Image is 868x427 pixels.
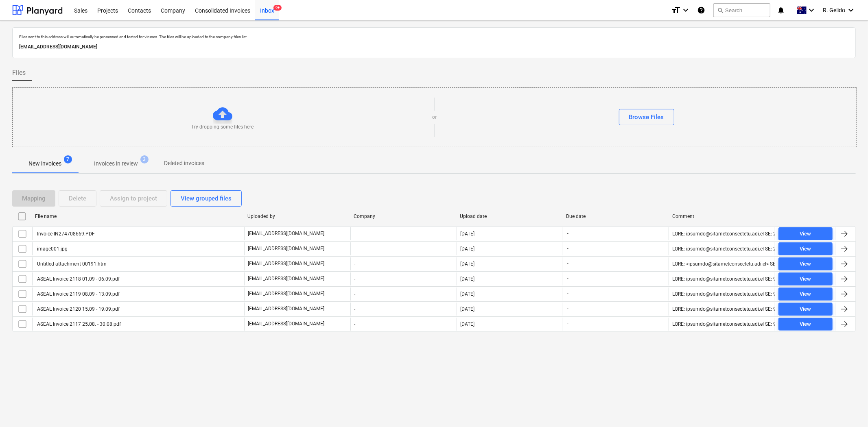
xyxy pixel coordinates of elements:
div: - [350,303,457,316]
span: - [566,260,570,267]
div: File name [35,213,241,219]
div: - [350,288,457,301]
div: View [800,305,811,314]
p: [EMAIL_ADDRESS][DOMAIN_NAME] [19,43,849,51]
div: View [800,290,811,299]
p: or [432,114,437,121]
span: - [566,275,570,282]
div: Upload date [460,213,560,219]
div: View grouped files [181,193,232,204]
span: 7 [64,155,72,163]
p: Deleted invoices [164,159,204,168]
span: - [566,320,570,327]
div: [DATE] [460,261,474,267]
button: View grouped files [171,190,242,207]
div: [DATE] [460,246,474,252]
button: View [778,227,833,240]
i: Knowledge base [697,5,705,15]
div: - [350,272,457,285]
p: Try dropping some files here [191,124,254,131]
div: ASEAL Invoice 2119 08.09 - 13.09.pdf [36,291,120,297]
div: - [350,257,457,270]
i: keyboard_arrow_down [807,5,816,15]
button: Search [713,3,770,17]
span: - [566,290,570,297]
p: [EMAIL_ADDRESS][DOMAIN_NAME] [248,230,324,237]
p: [EMAIL_ADDRESS][DOMAIN_NAME] [248,260,324,267]
div: Company [354,213,453,219]
div: Try dropping some files hereorBrowse Files [12,87,857,147]
span: 3 [140,155,149,163]
span: R. Gelido [823,7,845,13]
p: [EMAIL_ADDRESS][DOMAIN_NAME] [248,275,324,282]
div: ASEAL Invoice 2120 15.09 - 19.09.pdf [36,306,120,312]
span: - [566,230,570,237]
div: Uploaded by [247,213,347,219]
div: [DATE] [460,276,474,282]
div: View [800,229,811,239]
div: - [350,242,457,255]
button: View [778,288,833,301]
div: Comment [672,213,772,219]
div: ASEAL Invoice 2117 25.08. - 30.08.pdf [36,321,121,327]
p: Files sent to this address will automatically be processed and tested for viruses. The files will... [19,34,849,39]
div: Untitled attachment 00191.htm [36,261,107,267]
div: View [800,274,811,284]
p: [EMAIL_ADDRESS][DOMAIN_NAME] [248,245,324,252]
div: - [350,227,457,240]
span: search [717,7,724,13]
p: [EMAIL_ADDRESS][DOMAIN_NAME] [248,290,324,297]
div: Invoice IN274708669.PDF [36,231,95,237]
button: View [778,242,833,255]
div: View [800,244,811,254]
div: - [350,318,457,331]
button: View [778,272,833,285]
div: [DATE] [460,321,474,327]
div: Due date [566,213,666,219]
span: - [566,245,570,252]
i: keyboard_arrow_down [846,5,856,15]
div: ASEAL Invoice 2118 01.09 - 06.09.pdf [36,276,120,282]
button: Browse Files [619,109,674,125]
button: View [778,318,833,331]
div: View [800,259,811,269]
div: [DATE] [460,306,474,312]
i: keyboard_arrow_down [681,5,691,15]
div: [DATE] [460,231,474,237]
div: View [800,320,811,329]
div: [DATE] [460,291,474,297]
span: - [566,305,570,312]
p: [EMAIL_ADDRESS][DOMAIN_NAME] [248,305,324,312]
div: image001.jpg [36,246,68,252]
button: View [778,303,833,316]
iframe: Chat Widget [827,388,868,427]
i: notifications [777,5,785,15]
span: Files [12,68,26,78]
p: New invoices [28,159,61,168]
p: [EMAIL_ADDRESS][DOMAIN_NAME] [248,320,324,327]
div: Browse Files [629,112,664,122]
p: Invoices in review [94,159,138,168]
span: 9+ [273,5,282,11]
i: format_size [671,5,681,15]
button: View [778,257,833,270]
